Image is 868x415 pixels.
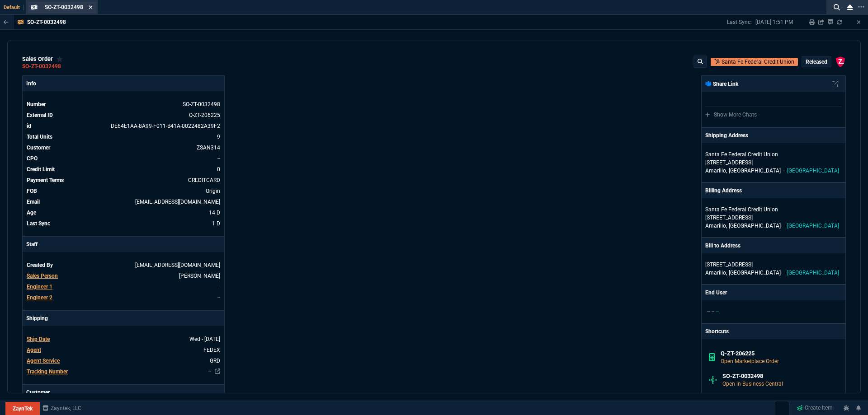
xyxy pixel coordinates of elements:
[26,187,221,196] tr: undefined
[135,199,220,205] span: twarzecha@santafefcu.com
[722,373,838,380] h6: SO-ZT-0032498
[217,134,220,140] span: 9
[26,345,221,354] tr: undefined
[209,210,220,216] span: 9/23/25 => 7:00 PM
[27,145,50,151] span: Customer
[206,188,220,194] span: Origin
[721,357,839,365] p: Open Marketplace Order
[830,2,844,13] nx-icon: Search
[722,380,838,388] p: Open in Business Central
[89,4,93,11] nx-icon: Close Tab
[197,145,220,151] a: ZSAN314
[26,154,221,163] tr: undefined
[27,210,36,216] span: Age
[727,19,755,26] p: Last Sync:
[26,356,221,365] tr: undefined
[26,176,221,185] tr: undefined
[27,188,37,194] span: FOB
[22,56,63,63] div: sales order
[729,223,781,229] span: [GEOGRAPHIC_DATA]
[22,66,61,67] a: SO-ZT-0032498
[755,19,793,26] p: [DATE] 1:51 PM
[217,284,220,290] span: --
[712,308,714,315] span: --
[705,112,757,118] a: Show More Chats
[711,58,798,66] a: Open Customer in hubSpot
[23,76,224,91] p: Info
[208,368,211,375] a: --
[26,261,221,270] tr: undefined
[26,100,221,109] tr: See Marketplace Order
[27,134,52,140] span: Total Units
[705,168,727,174] span: Amarillo,
[111,123,220,129] span: See Marketplace Order
[23,311,224,326] p: Shipping
[26,367,221,376] tr: undefined
[705,131,748,140] p: Shipping Address
[135,262,220,268] span: TINY@FORNIDA.COM
[217,155,220,162] a: --
[705,289,727,297] p: End User
[26,143,221,152] tr: undefined
[787,270,839,276] span: [GEOGRAPHIC_DATA]
[705,159,842,167] p: [STREET_ADDRESS]
[203,347,220,353] span: FEDEX
[179,273,220,279] span: ROSS
[188,177,220,183] span: CREDITCARD
[705,242,741,250] p: Bill to Address
[189,112,220,118] a: See Marketplace Order
[26,197,221,206] tr: twarzecha@santafefcu.com
[705,80,738,88] p: Share Link
[705,261,842,269] p: [STREET_ADDRESS]
[27,336,50,342] span: Ship Date
[26,132,221,141] tr: undefined
[27,199,40,205] span: Email
[27,177,64,183] span: Payment Terms
[57,56,63,63] div: Add to Watchlist
[729,270,781,276] span: [GEOGRAPHIC_DATA]
[783,223,785,229] span: --
[45,4,83,10] span: SO-ZT-0032498
[23,237,224,252] p: Staff
[27,220,50,227] span: Last Sync
[27,166,55,173] span: Credit Limit
[27,19,66,26] p: SO-ZT-0032498
[705,214,842,222] p: [STREET_ADDRESS]
[183,101,220,107] span: See Marketplace Order
[716,308,719,315] span: --
[26,208,221,217] tr: 9/23/25 => 7:00 PM
[783,270,785,276] span: --
[705,223,727,229] span: Amarillo,
[702,324,845,339] p: Shortcuts
[27,262,53,268] span: Created By
[27,101,46,107] span: Number
[4,19,9,25] nx-icon: Back to Table
[26,165,221,174] tr: undefined
[26,271,221,280] tr: undefined
[787,223,839,229] span: [GEOGRAPHIC_DATA]
[26,335,221,344] tr: undefined
[27,123,31,129] span: id
[705,150,792,159] p: Santa Fe Federal Credit Union
[705,205,792,214] p: Santa Fe Federal Credit Union
[189,336,220,342] span: 2025-10-01T00:00:00.000Z
[212,220,220,227] span: 10/6/25 => 1:51 PM
[705,187,742,195] p: Billing Address
[721,350,839,357] h6: Q-ZT-206225
[858,3,864,11] nx-icon: Open New Tab
[26,111,221,120] tr: See Marketplace Order
[729,168,781,174] span: [GEOGRAPHIC_DATA]
[27,155,38,162] span: CPO
[707,308,710,315] span: --
[705,270,727,276] span: Amarillo,
[26,219,221,228] tr: 10/6/25 => 1:51 PM
[217,166,220,173] span: 0
[787,168,839,174] span: [GEOGRAPHIC_DATA]
[26,121,221,131] tr: See Marketplace Order
[40,404,84,412] a: msbcCompanyName
[4,5,24,10] span: Default
[793,401,836,415] a: Create Item
[23,385,224,400] p: Customer
[722,58,794,66] p: Santa Fe Federal Credit Union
